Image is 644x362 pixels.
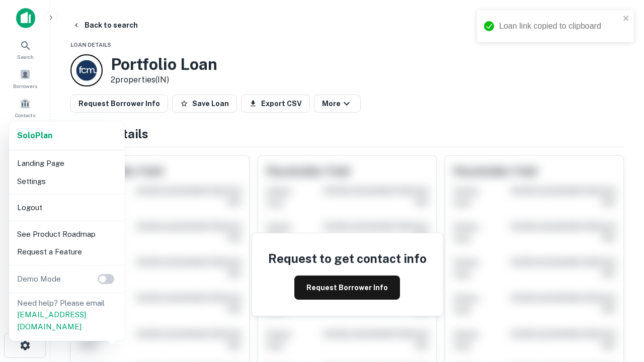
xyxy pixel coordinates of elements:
div: Loan link copied to clipboard [499,20,620,32]
li: See Product Roadmap [13,225,121,243]
li: Landing Page [13,154,121,172]
p: Need help? Please email [17,297,117,333]
p: Demo Mode [13,273,65,285]
button: close [623,14,630,24]
iframe: Chat Widget [594,249,644,298]
li: Logout [13,199,121,217]
strong: Solo Plan [17,131,52,140]
a: SoloPlan [17,130,52,142]
li: Request a Feature [13,243,121,261]
li: Settings [13,172,121,191]
a: [EMAIL_ADDRESS][DOMAIN_NAME] [17,310,86,331]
